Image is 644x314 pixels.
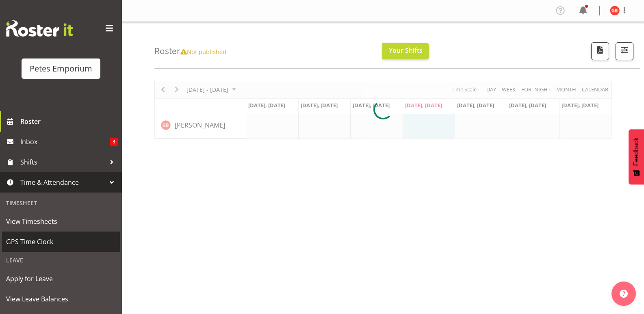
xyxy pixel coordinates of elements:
div: Petes Emporium [30,63,92,75]
img: help-xxl-2.png [620,290,628,298]
div: Timesheet [2,195,120,211]
span: 3 [110,138,118,146]
button: Your Shifts [382,43,429,59]
span: Apply for Leave [6,273,116,285]
img: Rosterit website logo [6,20,73,37]
a: View Timesheets [2,211,120,232]
span: GPS Time Clock [6,236,116,248]
span: View Leave Balances [6,293,116,305]
span: Roster [20,115,118,128]
a: View Leave Balances [2,289,120,309]
span: Inbox [20,136,110,148]
span: View Timesheets [6,215,116,227]
button: Feedback - Show survey [629,129,644,184]
span: Your Shifts [389,46,423,55]
button: Filter Shifts [616,42,633,60]
button: Download a PDF of the roster according to the set date range. [591,42,609,60]
span: Not published [180,48,226,56]
a: Apply for Leave [2,269,120,289]
a: GPS Time Clock [2,232,120,252]
span: Feedback [633,137,640,166]
img: gillian-byford11184.jpg [610,6,620,15]
span: Time & Attendance [20,176,106,188]
span: Shifts [20,156,106,168]
div: Leave [2,252,120,269]
h4: Roster [154,46,226,56]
